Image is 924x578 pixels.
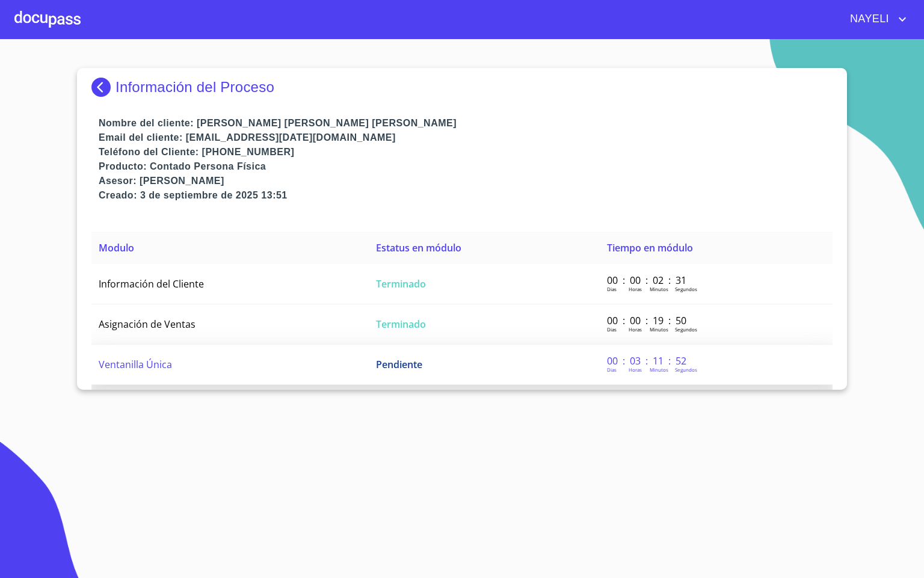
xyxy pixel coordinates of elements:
p: Segundos [675,326,697,333]
p: Segundos [675,286,697,292]
p: 00 : 03 : 11 : 52 [607,354,688,367]
span: Ventanilla Única [99,358,172,371]
p: Creado: 3 de septiembre de 2025 13:51 [99,188,833,203]
p: Teléfono del Cliente: [PHONE_NUMBER] [99,145,833,159]
p: Minutos [650,326,668,333]
p: Horas [629,286,642,292]
p: Dias [607,286,617,292]
span: Estatus en módulo [376,241,461,254]
p: Horas [629,366,642,373]
p: Información del Proceso [115,79,274,96]
div: Información del Proceso [91,78,833,97]
p: Segundos [675,366,697,373]
span: NAYELI [841,10,895,29]
p: 00 : 00 : 19 : 50 [607,314,688,327]
button: account of current user [841,10,910,29]
span: Terminado [376,277,426,291]
p: Horas [629,326,642,333]
p: Dias [607,366,617,373]
span: Pendiente [376,358,422,371]
p: Dias [607,326,617,333]
p: Minutos [650,366,668,373]
span: Asignación de Ventas [99,318,196,331]
span: Modulo [99,241,134,254]
p: Email del cliente: [EMAIL_ADDRESS][DATE][DOMAIN_NAME] [99,131,833,145]
p: 00 : 00 : 02 : 31 [607,274,688,287]
span: Información del Cliente [99,277,204,291]
span: Tiempo en módulo [607,241,693,254]
p: Producto: Contado Persona Física [99,159,833,174]
img: Docupass spot blue [91,78,115,97]
p: Asesor: [PERSON_NAME] [99,174,833,188]
p: Minutos [650,286,668,292]
p: Nombre del cliente: [PERSON_NAME] [PERSON_NAME] [PERSON_NAME] [99,116,833,131]
span: Terminado [376,318,426,331]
